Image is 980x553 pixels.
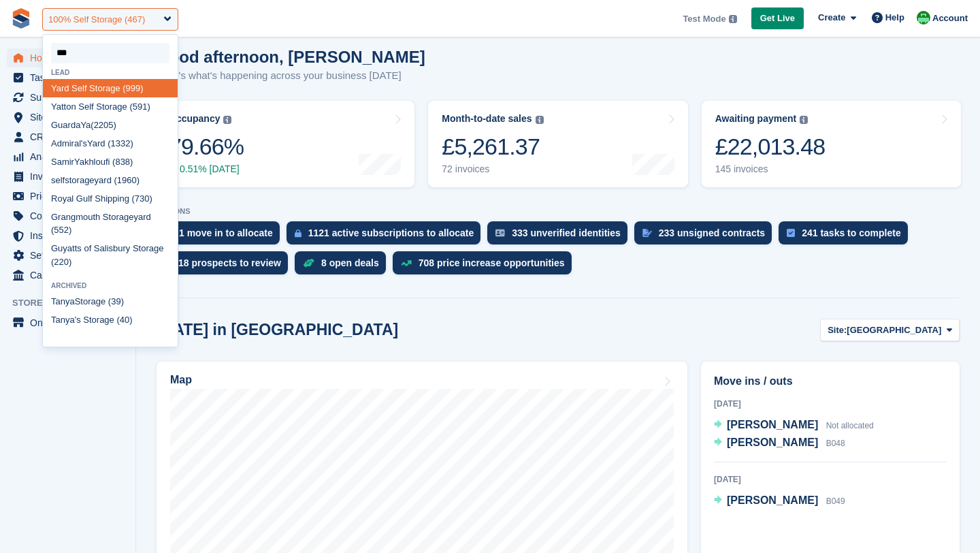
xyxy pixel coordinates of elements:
[48,13,145,27] div: 100% Self Storage (467)
[11,8,31,29] img: stora-icon-8386f47178a22dfd0bd8f6a31ec36ba5ce8667c1dd55bd0f319d3a0aa187defe.svg
[30,206,112,225] span: Coupons
[12,296,135,310] span: Storefront
[308,227,474,238] div: 1121 active subscriptions to allocate
[65,315,75,325] span: ya
[536,116,544,124] img: icon-info-grey-7440780725fd019a000dd9b08b2336e03edf1995a4989e88bcd33f0948082b44.svg
[295,251,393,281] a: 8 open deals
[169,133,244,161] div: 79.66%
[170,374,192,386] h2: Map
[727,419,818,430] span: [PERSON_NAME]
[787,229,795,237] img: task-75834270c22a3079a89374b754ae025e5fb1db73e45f91037f5363f120a921f8.svg
[80,120,91,130] span: Ya
[442,163,543,175] div: 72 invoices
[7,187,129,206] a: menu
[295,229,301,238] img: active_subscription_to_allocate_icon-d502201f5373d7db506a760aba3b589e785aa758c864c3986d89f69b8ff3...
[43,134,178,153] div: Admiral's rd (1332)
[169,163,244,175] div: 0.51% [DATE]
[157,321,398,339] h2: [DATE] in [GEOGRAPHIC_DATA]
[155,101,414,187] a: Occupancy 79.66% 0.51% [DATE]
[51,83,61,93] span: Ya
[30,108,112,127] span: Sites
[715,133,826,161] div: £22,013.48
[157,221,287,251] a: 1 move in to allocate
[779,221,915,251] a: 241 tasks to complete
[7,147,129,166] a: menu
[802,227,901,238] div: 241 tasks to complete
[727,494,818,506] span: [PERSON_NAME]
[30,68,112,87] span: Tasks
[30,127,112,146] span: CRM
[43,171,178,189] div: selfstorage rd (1960)
[642,229,652,237] img: contract_signature_icon-13c848040528278c33f63329250d36e43548de30e8caae1d1a13099fd9432cc5.svg
[43,293,178,311] div: Tan Storage (39)
[7,88,129,107] a: menu
[43,97,178,116] div: tton Self Storage (591)
[30,48,112,67] span: Home
[7,226,129,245] a: menu
[179,227,273,238] div: 1 move in to allocate
[43,282,178,289] div: Archived
[715,113,797,125] div: Awaiting payment
[7,206,129,225] a: menu
[157,207,960,216] p: ACTIONS
[495,229,505,237] img: verify_identity-adf6edd0f0f0b5bbfe63781bf79b02c33cf7c696d77639b501bdc392416b5a36.svg
[715,163,826,175] div: 145 invoices
[419,257,565,268] div: 708 price increase opportunities
[223,116,231,124] img: icon-info-grey-7440780725fd019a000dd9b08b2336e03edf1995a4989e88bcd33f0948082b44.svg
[95,175,104,185] span: ya
[826,496,845,506] span: B049
[43,341,178,348] div: Onboarding
[7,48,129,67] a: menu
[442,113,532,125] div: Month-to-date sales
[800,116,808,124] img: icon-info-grey-7440780725fd019a000dd9b08b2336e03edf1995a4989e88bcd33f0948082b44.svg
[51,101,61,112] span: Ya
[30,147,112,166] span: Analytics
[30,88,112,107] span: Subscriptions
[303,258,314,268] img: deal-1b604bf984904fb50ccaf53a9ad4b4a5d6e5aea283cecdc64d6e3604feb123c2.svg
[43,116,178,134] div: Guarda (2205)
[826,421,874,430] span: Not allocated
[512,227,621,238] div: 333 unverified identities
[65,296,75,306] span: ya
[401,260,412,266] img: price_increase_opportunities-93ffe204e8149a01c8c9dc8f82e8f89637d9d84a8eef4429ea346261dce0b2c0.svg
[659,227,765,238] div: 233 unsigned contracts
[727,437,818,448] span: [PERSON_NAME]
[714,398,947,410] div: [DATE]
[932,12,968,25] span: Account
[74,157,84,167] span: Ya
[169,113,220,125] div: Occupancy
[43,208,178,240] div: Grangmouth Storage rd (552)
[634,221,779,251] a: 233 unsigned contracts
[7,313,129,332] a: menu
[7,108,129,127] a: menu
[7,68,129,87] a: menu
[287,221,488,251] a: 1121 active subscriptions to allocate
[826,439,845,448] span: B048
[157,68,425,84] p: Here's what's happening across your business [DATE]
[43,153,178,171] div: Samir khloufi (838)
[87,138,97,148] span: Ya
[30,187,112,206] span: Pricing
[751,7,804,30] a: Get Live
[847,323,941,337] span: [GEOGRAPHIC_DATA]
[7,246,129,265] a: menu
[30,246,112,265] span: Settings
[63,193,72,204] span: ya
[820,319,960,341] button: Site: [GEOGRAPHIC_DATA]
[683,12,725,26] span: Test Mode
[178,257,281,268] div: 18 prospects to review
[7,127,129,146] a: menu
[885,11,904,25] span: Help
[30,313,112,332] span: Online Store
[43,189,178,208] div: Ro l Gulf Shipping (730)
[714,492,845,510] a: [PERSON_NAME] B049
[43,69,178,76] div: Lead
[714,434,845,452] a: [PERSON_NAME] B048
[760,12,795,25] span: Get Live
[30,167,112,186] span: Invoices
[714,373,947,390] h2: Move ins / outs
[828,323,847,337] span: Site:
[714,417,874,434] a: [PERSON_NAME] Not allocated
[7,266,129,285] a: menu
[157,48,425,66] h1: Good afternoon, [PERSON_NAME]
